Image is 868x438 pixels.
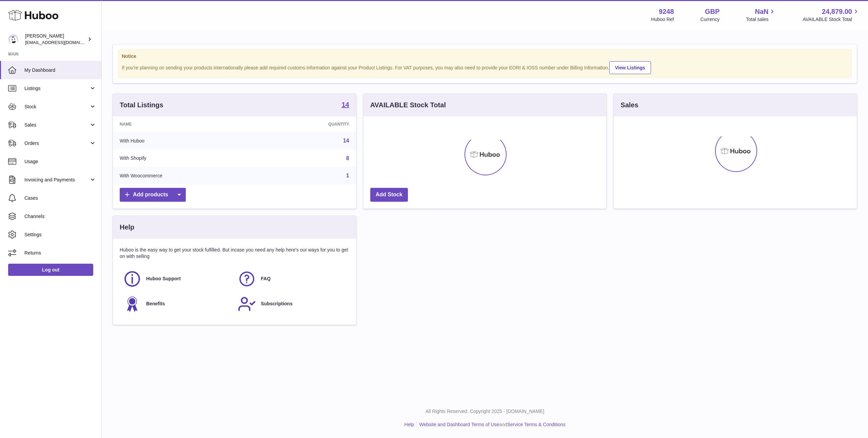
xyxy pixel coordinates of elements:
td: With Shopify [113,150,264,167]
strong: Notice [122,53,848,60]
span: Cases [24,195,96,201]
strong: GBP [705,7,719,16]
a: Huboo Support [123,270,231,288]
th: Name [113,116,264,132]
span: FAQ [261,276,271,282]
a: 8 [346,155,349,161]
a: View Listings [609,61,651,74]
span: Channels [24,213,96,220]
div: Currency [701,16,720,23]
th: Quantity [264,116,356,132]
p: Huboo is the easy way to get your stock fulfilled. But incase you need any help here's our ways f... [120,247,349,260]
span: Invoicing and Payments [24,177,89,183]
span: Total sales [746,16,776,23]
span: My Dashboard [24,67,96,73]
td: With Huboo [113,132,264,150]
a: Benefits [123,295,231,313]
div: Huboo Ref [651,16,674,23]
a: Help [405,422,414,427]
h3: Help [120,223,134,232]
a: 14 [343,138,349,144]
span: Orders [24,140,89,147]
h3: Sales [620,101,638,110]
span: Settings [24,232,96,238]
span: Sales [24,122,89,128]
span: 24,879.00 [822,7,852,16]
span: Stock [24,104,89,110]
img: hello@fjor.life [8,34,18,44]
h3: Total Listings [120,101,163,110]
td: With Woocommerce [113,167,264,184]
span: Returns [24,250,96,256]
span: Huboo Support [146,276,181,282]
span: NaN [755,7,768,16]
span: Listings [24,85,89,92]
div: [PERSON_NAME] [25,33,86,46]
a: FAQ [238,270,346,288]
a: Website and Dashboard Terms of Use [419,422,499,427]
a: 1 [346,173,349,178]
a: Add Stock [370,188,408,202]
a: Add products [120,188,186,202]
a: Log out [8,264,93,276]
span: [EMAIL_ADDRESS][DOMAIN_NAME] [25,40,100,45]
span: AVAILABLE Stock Total [803,16,860,23]
span: Usage [24,158,96,165]
span: Subscriptions [261,301,292,307]
a: 24,879.00 AVAILABLE Stock Total [803,7,860,23]
a: Subscriptions [238,295,346,313]
p: All Rights Reserved. Copyright 2025 - [DOMAIN_NAME] [107,408,863,415]
span: Benefits [146,301,165,307]
strong: 9248 [659,7,674,16]
a: 14 [341,101,349,109]
div: If you're planning on sending your products internationally please add required customs informati... [122,60,848,74]
a: NaN Total sales [746,7,776,23]
a: Service Terms & Conditions [507,422,566,427]
strong: 14 [341,101,349,108]
li: and [417,421,565,428]
h3: AVAILABLE Stock Total [370,101,446,110]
